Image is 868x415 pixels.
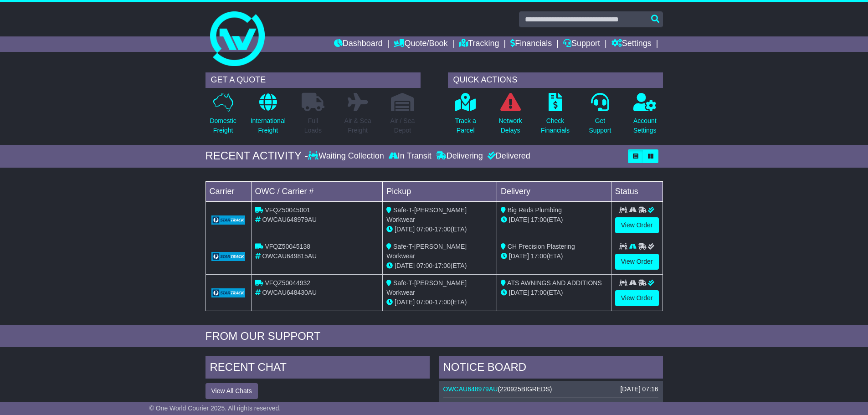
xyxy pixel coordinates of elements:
[498,116,522,135] p: Network Delays
[434,151,485,161] div: Delivering
[497,181,611,201] td: Delivery
[501,215,607,225] div: (ETA)
[386,261,493,271] div: - (ETA)
[531,289,547,296] span: 17:00
[416,225,432,233] span: 07:00
[508,243,575,250] span: CH Precision Plastering
[510,36,552,52] a: Financials
[509,289,529,296] span: [DATE]
[250,92,286,140] a: InternationalFreight
[334,36,383,52] a: Dashboard
[395,298,415,306] span: [DATE]
[615,290,659,306] a: View Order
[416,262,432,269] span: 07:00
[386,151,434,161] div: In Transit
[508,206,562,214] span: Big Reds Plumbing
[633,92,657,140] a: AccountSettings
[615,217,659,233] a: View Order
[459,36,499,52] a: Tracking
[485,151,530,161] div: Delivered
[395,225,415,233] span: [DATE]
[262,252,317,260] span: OWCAU649815AU
[383,181,497,201] td: Pickup
[443,385,498,393] a: OWCAU648979AU
[386,243,467,260] span: Safe-T-[PERSON_NAME] Workwear
[386,297,493,307] div: - (ETA)
[149,405,281,412] span: © One World Courier 2025. All rights reserved.
[210,116,236,135] p: Domestic Freight
[262,289,317,296] span: OWCAU648430AU
[633,116,657,135] p: Account Settings
[620,385,658,393] div: [DATE] 07:16
[531,252,547,260] span: 17:00
[443,385,658,393] div: ( )
[390,116,415,135] p: Air / Sea Depot
[265,206,310,214] span: VFQZ50045001
[205,181,251,201] td: Carrier
[205,330,663,343] div: FROM OUR SUPPORT
[589,116,611,135] p: Get Support
[205,72,421,88] div: GET A QUOTE
[501,288,607,297] div: (ETA)
[209,92,236,140] a: DomesticFreight
[531,216,547,223] span: 17:00
[455,92,477,140] a: Track aParcel
[435,298,451,306] span: 17:00
[435,262,451,269] span: 17:00
[498,92,522,140] a: NetworkDelays
[394,36,447,52] a: Quote/Book
[386,279,467,296] span: Safe-T-[PERSON_NAME] Workwear
[615,254,659,270] a: View Order
[386,225,493,234] div: - (ETA)
[265,243,310,250] span: VFQZ50045138
[509,252,529,260] span: [DATE]
[541,116,570,135] p: Check Financials
[507,279,602,287] span: ATS AWNINGS AND ADDITIONS
[395,262,415,269] span: [DATE]
[509,216,529,223] span: [DATE]
[211,288,246,297] img: GetCarrierServiceLogo
[251,181,383,201] td: OWC / Carrier #
[386,206,467,223] span: Safe-T-[PERSON_NAME] Workwear
[588,92,611,140] a: GetSupport
[439,356,663,381] div: NOTICE BOARD
[500,385,550,393] span: 220925BIGREDS
[611,181,663,201] td: Status
[563,36,600,52] a: Support
[540,92,570,140] a: CheckFinancials
[501,251,607,261] div: (ETA)
[205,149,308,163] div: RECENT ACTIVITY -
[611,36,652,52] a: Settings
[251,116,286,135] p: International Freight
[211,215,246,225] img: GetCarrierServiceLogo
[211,252,246,261] img: GetCarrierServiceLogo
[455,116,476,135] p: Track a Parcel
[344,116,371,135] p: Air & Sea Freight
[416,298,432,306] span: 07:00
[265,279,310,287] span: VFQZ50044932
[205,383,258,399] button: View All Chats
[262,216,317,223] span: OWCAU648979AU
[448,72,663,88] div: QUICK ACTIONS
[302,116,324,135] p: Full Loads
[435,225,451,233] span: 17:00
[308,151,386,161] div: Waiting Collection
[205,356,430,381] div: RECENT CHAT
